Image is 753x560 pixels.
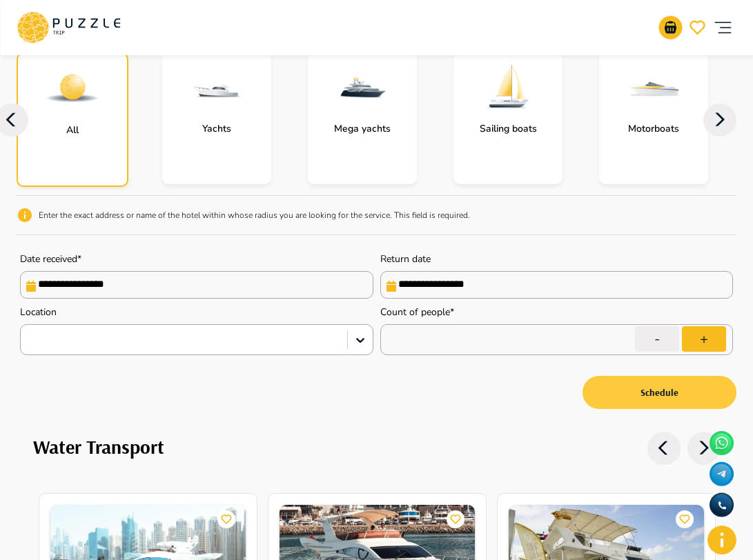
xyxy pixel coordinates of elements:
[709,6,736,50] button: account of current user
[635,326,679,352] button: -
[626,59,681,114] img: services PuzzleTrip
[17,52,128,187] div: subcategory-all
[453,52,563,184] div: subcategory-sailing_boats
[335,59,390,114] img: services PuzzleTrip
[195,121,238,136] p: Yachts
[45,61,100,116] img: services PuzzleTrip
[33,432,164,463] h6: Water Transport
[327,121,398,136] p: Mega yachts
[621,121,686,136] p: Motorboats
[380,252,431,266] label: Return date
[20,252,81,266] label: Date received*
[380,306,454,319] label: Count of people*
[217,510,235,528] button: card_icons
[682,326,726,352] button: +
[658,16,682,39] button: go-to-basket-submit-button
[308,52,417,184] div: subcategory-mega_yachts
[59,123,86,137] p: All
[599,52,708,184] div: subcategory-motorboat
[447,510,464,528] button: card_icons
[480,59,536,114] img: services PuzzleTrip
[685,16,709,39] button: go-to-wishlist-submit-butto
[189,59,244,114] img: services PuzzleTrip
[583,376,736,409] button: Schedule
[20,306,57,319] label: Location
[162,52,271,184] div: subcategory-yachts
[39,209,470,221] p: Enter the exact address or name of the hotel within whose radius you are looking for the service....
[473,121,544,136] p: Sailing boats
[676,510,694,528] button: card_icons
